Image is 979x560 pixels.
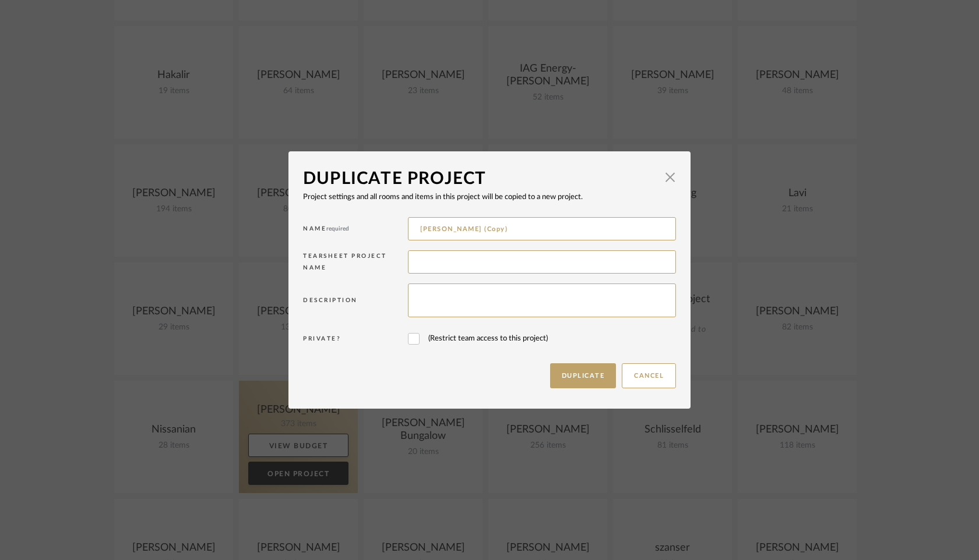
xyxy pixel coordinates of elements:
div: Name [303,223,408,239]
div: Duplicate Project [303,166,658,192]
div: Private? [303,333,408,349]
button: Close [658,166,682,189]
button: Duplicate [550,363,617,388]
span: required [326,226,349,232]
div: Tearsheet Project Name [303,250,408,278]
button: Cancel [622,363,676,388]
span: (Restrict team access to this project) [428,333,548,345]
div: Description [303,295,408,310]
span: Project settings and all rooms and items in this project will be copied to a new project. [303,193,583,201]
